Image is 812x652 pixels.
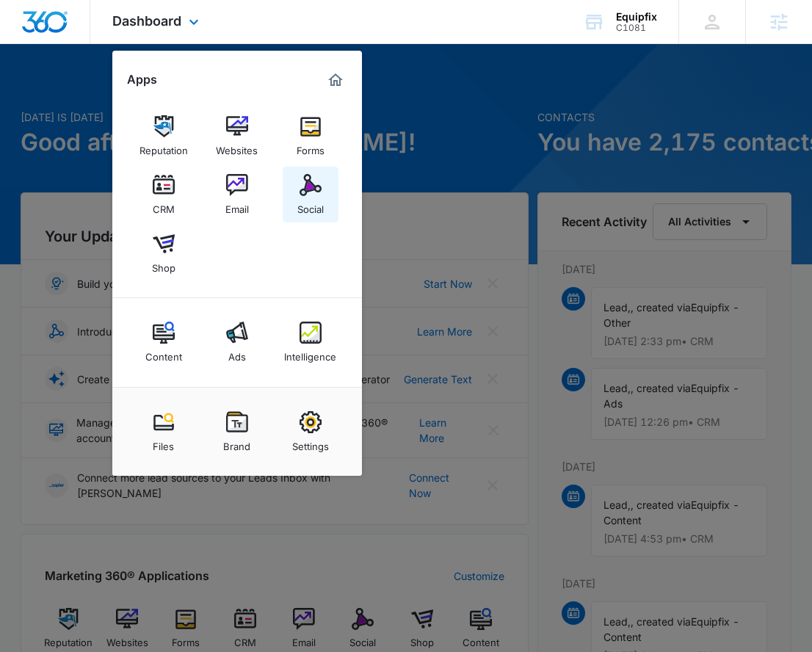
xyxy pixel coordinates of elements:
[136,314,192,370] a: Content
[145,344,182,363] div: Content
[297,196,324,215] div: Social
[136,225,192,281] a: Shop
[283,314,338,370] a: Intelligence
[153,196,175,215] div: CRM
[283,404,338,460] a: Settings
[209,167,265,222] a: Email
[283,167,338,222] a: Social
[297,137,325,156] div: Forms
[228,344,246,363] div: Ads
[127,73,157,87] h2: Apps
[616,23,657,33] div: account id
[225,196,249,215] div: Email
[136,108,192,164] a: Reputation
[324,68,347,92] a: Marketing 360® Dashboard
[283,108,338,164] a: Forms
[616,11,657,23] div: account name
[136,167,192,222] a: CRM
[209,108,265,164] a: Websites
[209,404,265,460] a: Brand
[284,344,336,363] div: Intelligence
[139,137,188,156] div: Reputation
[223,433,250,452] div: Brand
[209,314,265,370] a: Ads
[216,137,258,156] div: Websites
[112,13,181,29] span: Dashboard
[153,433,174,452] div: Files
[292,433,329,452] div: Settings
[152,255,175,274] div: Shop
[136,404,192,460] a: Files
